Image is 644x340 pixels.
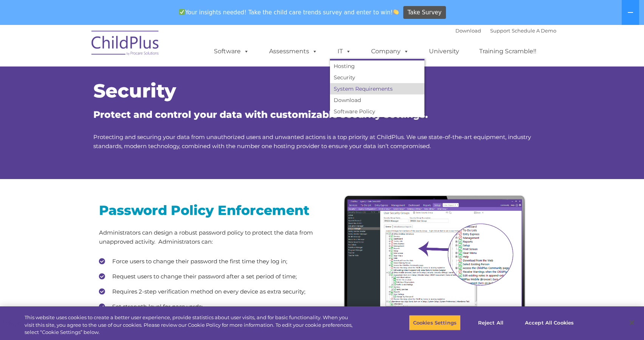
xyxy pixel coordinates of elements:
[472,44,544,59] a: Training Scramble!!
[407,6,441,19] span: Take Survey
[330,60,424,72] a: Hosting
[93,109,428,120] span: Protect and control your data with customizable security settings.
[179,9,185,15] img: ✅
[99,202,310,218] span: Password Policy Enforcement
[99,271,316,282] li: Request users to change their password after a set period of time;
[88,25,163,63] img: ChildPlus by Procare Solutions
[99,256,316,267] li: Force users to change their password the first time they log in;
[93,79,176,102] span: Security
[262,44,325,59] a: Assessments
[25,314,354,336] div: This website uses cookies to create a better user experience, provide statistics about user visit...
[421,44,467,59] a: University
[330,106,424,117] a: Software Policy
[409,315,461,331] button: Cookies Settings
[403,6,446,19] a: Take Survey
[99,228,316,246] p: Administrators can design a robust password policy to protect the data from unapproved activity. ...
[455,28,481,34] a: Download
[330,44,359,59] a: IT
[455,28,556,34] font: |
[206,44,257,59] a: Software
[176,5,402,20] span: Your insights needed! Take the child care trends survey and enter to win!
[330,94,424,106] a: Download
[624,314,640,331] button: Close
[467,315,514,331] button: Reject All
[364,44,416,59] a: Company
[393,9,399,15] img: 👏
[330,83,424,94] a: System Requirements
[93,133,531,150] span: Protecting and securing your data from unauthorized users and unwanted actions is a top priority ...
[99,286,316,297] li: Requires 2-step verification method on every device as extra security;
[328,192,545,327] img: laptop
[490,28,510,34] a: Support
[330,72,424,83] a: Security
[512,28,556,34] a: Schedule A Demo
[521,315,578,331] button: Accept All Cookies
[99,301,316,312] li: Set strength level for passwords;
